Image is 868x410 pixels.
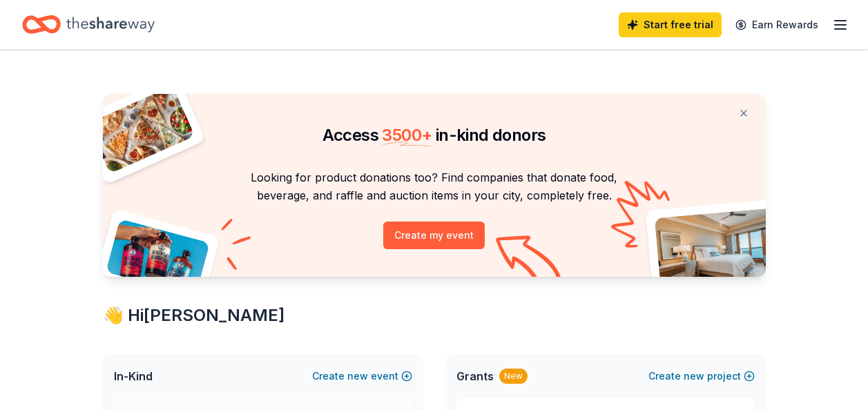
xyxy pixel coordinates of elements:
p: Looking for product donations too? Find companies that donate food, beverage, and raffle and auct... [119,168,749,205]
a: Earn Rewards [727,12,827,37]
div: 👋 Hi [PERSON_NAME] [103,304,766,326]
span: Grants [456,368,494,384]
button: Create my event [383,222,485,249]
span: 3500 + [382,125,432,145]
a: Start free trial [619,12,722,37]
span: Access in-kind donors [322,125,546,145]
div: New [499,369,528,384]
span: new [684,368,704,384]
img: Curvy arrow [496,235,565,287]
button: Createnewevent [312,368,412,384]
span: new [347,368,368,384]
span: In-Kind [114,368,153,384]
a: Home [22,8,155,41]
img: Pizza [87,86,195,174]
button: Createnewproject [648,368,755,384]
